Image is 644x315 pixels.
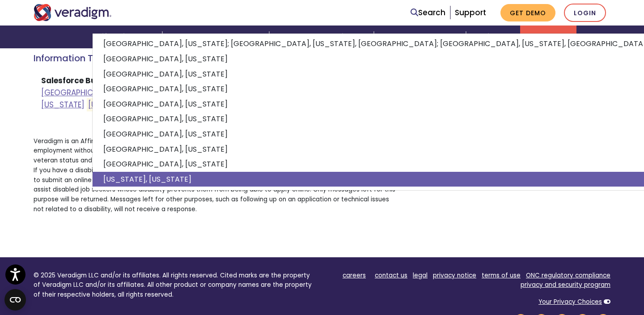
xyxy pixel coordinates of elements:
[374,26,466,48] a: Health IT Vendors
[455,7,486,18] a: Support
[526,271,610,280] a: ONC regulatory compliance
[375,271,407,280] a: contact us
[538,298,602,306] a: Your Privacy Choices
[466,26,520,48] a: Insights
[4,289,26,311] button: Open CMP widget
[41,87,391,110] a: [GEOGRAPHIC_DATA], [US_STATE]
[411,7,445,19] a: Search
[34,53,399,64] h4: Information Technology
[433,271,476,280] a: privacy notice
[413,271,428,280] a: legal
[88,99,178,110] a: [US_STATE], [US_STATE]
[88,26,162,48] a: Life Sciences
[34,271,315,300] p: © 2025 Veradigm LLC and/or its affiliates. All rights reserved. Cited marks are the property of V...
[269,26,374,48] a: Healthcare Providers
[521,281,610,289] a: privacy and security program
[564,4,606,22] a: Login
[343,271,366,280] a: careers
[500,4,555,21] a: Get Demo
[34,136,399,214] p: Veradigm is an Affirmative Action and Equal Opportunity Employer. All qualified applicants will r...
[482,271,521,280] a: terms of use
[41,87,169,98] a: [GEOGRAPHIC_DATA], [US_STATE]
[34,4,112,21] img: Veradigm logo
[162,26,269,48] a: Health Plans + Payers
[520,26,576,48] a: About Us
